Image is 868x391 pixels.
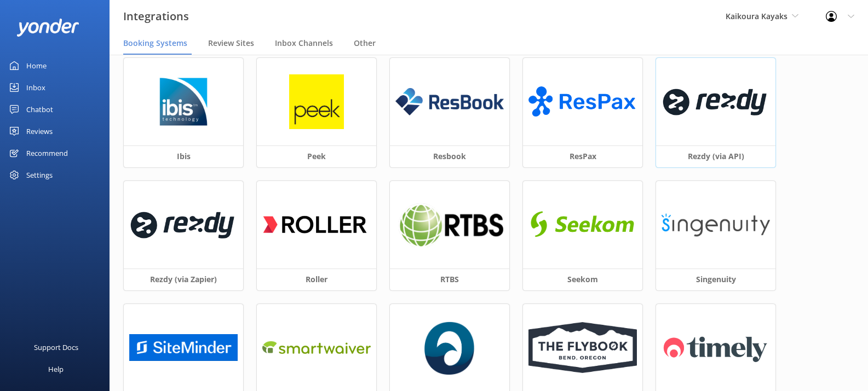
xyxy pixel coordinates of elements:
img: 1756262149..png [424,320,475,375]
h3: Seekom [523,269,642,290]
img: 1616660206..png [262,201,371,248]
h3: Ibis [124,145,243,167]
span: Review Sites [208,38,254,49]
div: Chatbot [26,98,53,120]
span: Inbox Channels [275,38,333,49]
div: Help [48,358,64,380]
span: Kaikoura Kayaks [726,11,787,21]
img: ResPax [528,80,637,122]
img: 1619647509..png [129,201,238,248]
span: Other [354,38,376,49]
h3: Roller [257,269,376,290]
img: 1624324453..png [662,78,770,125]
h3: Rezdy (via Zapier) [124,269,243,290]
img: singenuity_logo.png [662,212,770,237]
span: Booking Systems [123,38,187,49]
h3: Rezdy (via API) [656,145,775,167]
img: yonder-white-logo.png [16,19,79,37]
img: 1629776749..png [156,74,211,129]
img: 1616638368..png [528,203,637,246]
img: flybook_logo.png [528,322,637,373]
img: peek_logo.png [289,74,344,129]
img: 1650579744..png [262,335,371,360]
div: Inbox [26,77,45,98]
h3: Integrations [123,8,189,25]
h3: Peek [257,145,376,167]
div: Reviews [26,120,53,142]
div: Support Docs [34,336,78,358]
div: Home [26,55,47,77]
h3: RTBS [390,269,509,290]
img: resbook_logo.png [395,88,504,115]
h3: Resbook [390,145,509,167]
img: 1619648023..png [662,326,770,369]
img: 1710292409..png [129,334,238,361]
div: Settings [26,164,53,186]
img: 1624324537..png [395,202,504,248]
h3: Singenuity [656,269,775,290]
div: Recommend [26,142,68,164]
h3: ResPax [523,145,642,167]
